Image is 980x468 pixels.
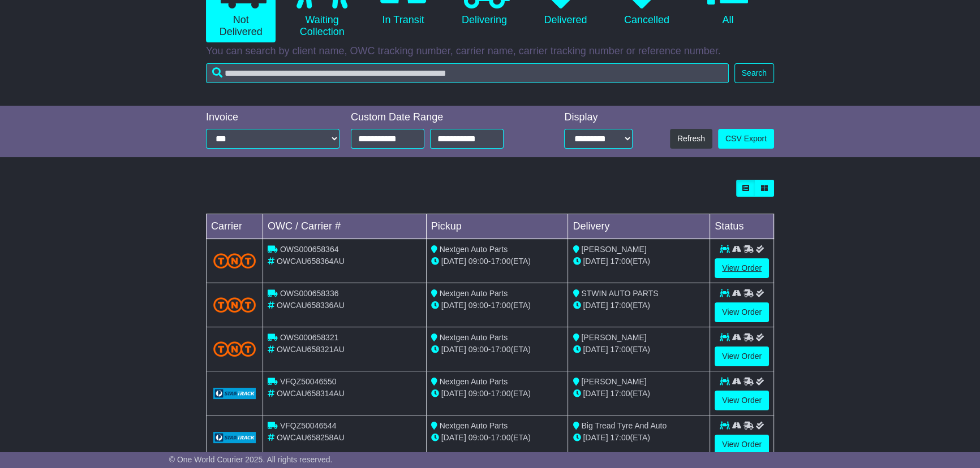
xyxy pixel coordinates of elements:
div: - (ETA) [431,432,564,444]
span: 17:00 [491,389,510,398]
button: Search [734,63,774,83]
span: [DATE] [583,301,608,310]
td: Delivery [568,214,710,239]
span: VFQZ50046544 [280,421,337,430]
td: OWC / Carrier # [263,214,427,239]
div: (ETA) [573,300,705,311]
span: OWS000658336 [280,289,339,298]
span: Nextgen Auto Parts [440,421,508,430]
div: - (ETA) [431,300,564,311]
span: OWCAU658258AU [277,433,345,442]
span: 17:00 [491,301,510,310]
a: View Order [715,435,769,454]
a: CSV Export [718,129,774,149]
span: [DATE] [441,433,466,442]
span: OWCAU658321AU [277,345,345,354]
div: - (ETA) [431,344,564,356]
td: Carrier [207,214,263,239]
span: Nextgen Auto Parts [440,333,508,342]
a: View Order [715,391,769,410]
span: 17:00 [610,389,630,398]
span: © One World Courier 2025. All rights reserved. [169,455,333,464]
div: (ETA) [573,388,705,400]
span: [DATE] [441,345,466,354]
span: STWIN AUTO PARTS [581,289,658,298]
a: View Order [715,258,769,278]
span: Big Tread Tyre And Auto [581,421,667,430]
span: [DATE] [583,257,608,266]
img: TNT_Domestic.png [213,297,256,313]
a: View Order [715,302,769,322]
span: [DATE] [441,389,466,398]
span: Nextgen Auto Parts [440,377,508,386]
span: 17:00 [491,257,510,266]
img: GetCarrierServiceLogo [213,388,256,399]
span: [PERSON_NAME] [581,377,646,386]
span: [PERSON_NAME] [581,245,646,254]
div: - (ETA) [431,388,564,400]
div: (ETA) [573,344,705,356]
td: Status [710,214,774,239]
button: Refresh [670,129,712,149]
span: [DATE] [441,257,466,266]
span: OWCAU658364AU [277,257,345,266]
img: TNT_Domestic.png [213,341,256,357]
span: 09:00 [468,257,488,266]
a: View Order [715,346,769,366]
div: Display [564,111,632,124]
span: 17:00 [491,433,510,442]
span: 09:00 [468,345,488,354]
div: (ETA) [573,432,705,444]
div: (ETA) [573,255,705,267]
p: You can search by client name, OWC tracking number, carrier name, carrier tracking number or refe... [206,45,774,58]
span: 09:00 [468,433,488,442]
span: 17:00 [610,257,630,266]
img: GetCarrierServiceLogo [213,432,256,443]
span: Nextgen Auto Parts [440,245,508,254]
div: Custom Date Range [351,111,532,124]
span: Nextgen Auto Parts [440,289,508,298]
td: Pickup [426,214,568,239]
span: 17:00 [610,433,630,442]
span: 17:00 [491,345,510,354]
span: 17:00 [610,345,630,354]
div: - (ETA) [431,255,564,267]
span: [DATE] [441,301,466,310]
span: OWS000658321 [280,333,339,342]
span: OWCAU658336AU [277,301,345,310]
span: VFQZ50046550 [280,377,337,386]
span: 09:00 [468,301,488,310]
div: Invoice [206,111,339,124]
span: [DATE] [583,433,608,442]
span: OWCAU658314AU [277,389,345,398]
span: OWS000658364 [280,245,339,254]
span: [DATE] [583,389,608,398]
span: 09:00 [468,389,488,398]
span: [PERSON_NAME] [581,333,646,342]
span: 17:00 [610,301,630,310]
img: TNT_Domestic.png [213,253,256,268]
span: [DATE] [583,345,608,354]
